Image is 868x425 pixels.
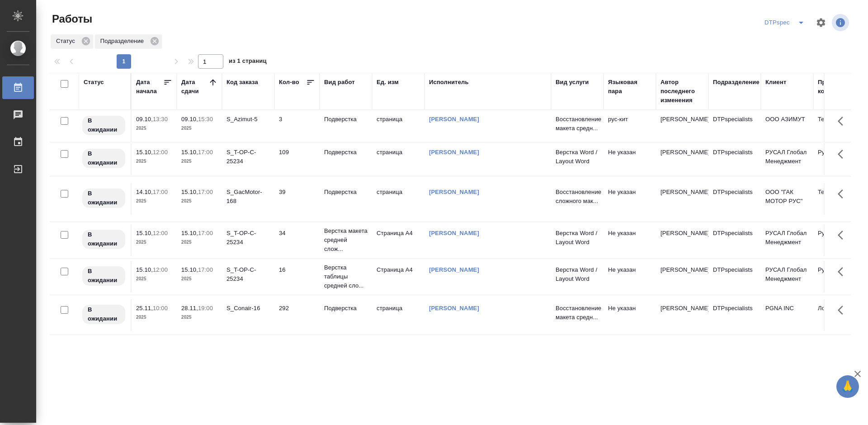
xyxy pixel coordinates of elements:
p: Подразделение [100,37,147,46]
span: Настроить таблицу [810,12,832,33]
td: 16 [274,261,320,293]
div: Автор последнего изменения [660,78,704,105]
p: 12:00 [153,230,168,236]
p: В ожидании [88,149,120,167]
td: Не указан [604,299,656,331]
td: Страница А4 [372,261,425,293]
p: В ожидании [88,230,120,248]
div: Исполнитель назначен, приступать к работе пока рано [81,115,126,136]
div: Код заказа [226,78,258,87]
div: Исполнитель [429,78,469,87]
p: 17:00 [153,189,168,195]
a: [PERSON_NAME] [429,116,479,123]
p: В ожидании [88,305,120,323]
td: Не указан [604,183,656,215]
td: 3 [274,110,320,142]
p: 15.10, [136,149,153,156]
td: DTPspecialists [708,183,761,215]
p: 09.10, [181,116,198,123]
p: ООО "ГАК МОТОР РУС" [765,188,809,206]
p: Верстка Word / Layout Word [556,265,599,283]
td: [PERSON_NAME] [656,183,708,215]
p: 25.11, [136,305,153,312]
p: Восстановление сложного мак... [556,188,599,206]
p: 2025 [136,197,172,206]
td: DTPspecialists [708,224,761,256]
div: S_T-OP-C-25234 [226,229,270,247]
div: Кол-во [279,78,299,87]
p: 19:00 [198,305,213,312]
p: Восстановление макета средн... [556,115,599,133]
div: S_T-OP-C-25234 [226,265,270,283]
p: 2025 [136,238,172,247]
div: S_Azimut-5 [226,115,270,124]
p: 15.10, [181,189,198,195]
a: [PERSON_NAME] [429,266,479,273]
a: [PERSON_NAME] [429,149,479,156]
div: Языковая пара [608,78,651,96]
p: 17:00 [198,266,213,273]
p: Верстка макета средней слож... [324,227,368,254]
p: В ожидании [88,267,120,285]
button: Здесь прячутся важные кнопки [832,143,854,165]
span: Посмотреть информацию [832,14,851,31]
div: Вид работ [324,78,355,87]
td: DTPspecialists [708,299,761,331]
p: 2025 [181,274,217,283]
td: Локализация [813,299,866,331]
div: Исполнитель назначен, приступать к работе пока рано [81,148,126,169]
p: РУСАЛ Глобал Менеджмент [765,229,809,247]
td: страница [372,183,425,215]
p: 12:00 [153,149,168,156]
a: [PERSON_NAME] [429,230,479,236]
p: 17:00 [198,230,213,236]
p: Подверстка [324,188,368,197]
button: Здесь прячутся важные кнопки [832,299,854,321]
td: Технический [813,183,866,215]
td: [PERSON_NAME] [656,143,708,175]
button: Здесь прячутся важные кнопки [832,183,854,205]
p: В ожидании [88,189,120,207]
td: [PERSON_NAME] [656,224,708,256]
td: Не указан [604,224,656,256]
p: 2025 [136,274,172,283]
div: Проектная команда [818,78,861,96]
td: Не указан [604,261,656,293]
div: S_T-OP-C-25234 [226,148,270,166]
p: 17:00 [198,189,213,195]
td: [PERSON_NAME] [656,299,708,331]
td: страница [372,299,425,331]
div: S_GacMotor-168 [226,188,270,206]
p: 15.10, [136,230,153,236]
td: [PERSON_NAME] [656,261,708,293]
p: Верстка Word / Layout Word [556,229,599,247]
span: Работы [50,12,92,26]
p: 15.10, [181,149,198,156]
p: 17:00 [198,149,213,156]
div: Статус [51,34,93,49]
p: 15.10, [136,266,153,273]
p: 15.10, [181,266,198,273]
div: Исполнитель назначен, приступать к работе пока рано [81,304,126,325]
p: 2025 [136,157,172,166]
p: 09.10, [136,116,153,123]
p: РУСАЛ Глобал Менеджмент [765,148,809,166]
div: Ед. изм [377,78,399,87]
p: ООО АЗИМУТ [765,115,809,124]
p: Подверстка [324,148,368,157]
button: Здесь прячутся важные кнопки [832,224,854,246]
td: Русал [813,143,866,175]
p: РУСАЛ Глобал Менеджмент [765,265,809,283]
td: DTPspecialists [708,261,761,293]
p: Подверстка [324,304,368,313]
td: 39 [274,183,320,215]
td: 34 [274,224,320,256]
button: Здесь прячутся важные кнопки [832,110,854,132]
td: DTPspecialists [708,110,761,142]
span: 🙏 [840,377,855,396]
div: split button [762,15,810,30]
p: Восстановление макета средн... [556,304,599,322]
td: 109 [274,143,320,175]
p: 2025 [181,197,217,206]
div: S_Conair-16 [226,304,270,313]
